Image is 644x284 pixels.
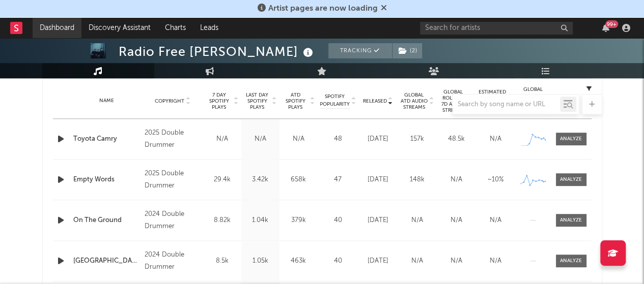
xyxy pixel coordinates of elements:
a: [GEOGRAPHIC_DATA] [73,256,140,266]
div: 2024 Double Drummer [145,249,200,273]
a: Toyota Camry [73,134,140,144]
div: [DATE] [361,215,395,226]
span: Last Day Spotify Plays [244,92,271,110]
a: Leads [193,18,226,38]
div: [DATE] [361,175,395,185]
div: N/A [439,215,473,226]
div: N/A [206,134,239,144]
div: 157k [400,134,434,144]
div: 463k [282,256,315,266]
div: 40 [320,256,356,266]
div: 40 [320,215,356,226]
div: 8.5k [206,256,239,266]
div: 29.4k [206,175,239,185]
a: Empty Words [73,175,140,185]
div: 1.04k [244,215,277,226]
input: Search for artists [420,22,573,35]
div: 8.82k [206,215,239,226]
div: 379k [282,215,315,226]
div: 47 [320,175,356,185]
div: 3.42k [244,175,277,185]
div: ~ 10 % [479,175,513,185]
a: On The Ground [73,215,140,226]
span: Spotify Popularity [320,93,350,108]
a: Charts [158,18,193,38]
div: N/A [400,256,434,266]
span: Estimated % Playlist Streams Last Day [479,89,507,113]
button: Tracking [328,43,392,58]
div: 658k [282,175,315,185]
div: N/A [400,215,434,226]
div: Global Streaming Trend (Last 60D) [518,86,548,116]
div: 99 + [605,20,618,28]
div: 48.5k [439,134,473,144]
div: 148k [400,175,434,185]
div: N/A [479,256,513,266]
button: 99+ [602,24,609,32]
span: Global Rolling 7D Audio Streams [439,89,467,113]
div: N/A [479,215,513,226]
div: 48 [320,134,356,144]
div: N/A [282,134,315,144]
span: Global ATD Audio Streams [400,92,428,110]
div: [DATE] [361,134,395,144]
button: (2) [393,43,422,58]
span: ATD Spotify Plays [282,92,309,110]
span: ( 2 ) [392,43,423,58]
div: 2025 Double Drummer [145,127,200,151]
div: N/A [479,134,513,144]
div: 1.05k [244,256,277,266]
a: Discovery Assistant [81,18,158,38]
span: Artist pages are now loading [268,5,378,13]
input: Search by song name or URL [453,101,560,109]
div: N/A [439,175,473,185]
div: Radio Free [PERSON_NAME] [119,43,316,60]
a: Dashboard [33,18,81,38]
div: N/A [439,256,473,266]
span: Dismiss [381,5,387,13]
div: 2024 Double Drummer [145,208,200,233]
div: [DATE] [361,256,395,266]
div: N/A [244,134,277,144]
div: 2025 Double Drummer [145,168,200,192]
span: 7 Day Spotify Plays [206,92,233,110]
